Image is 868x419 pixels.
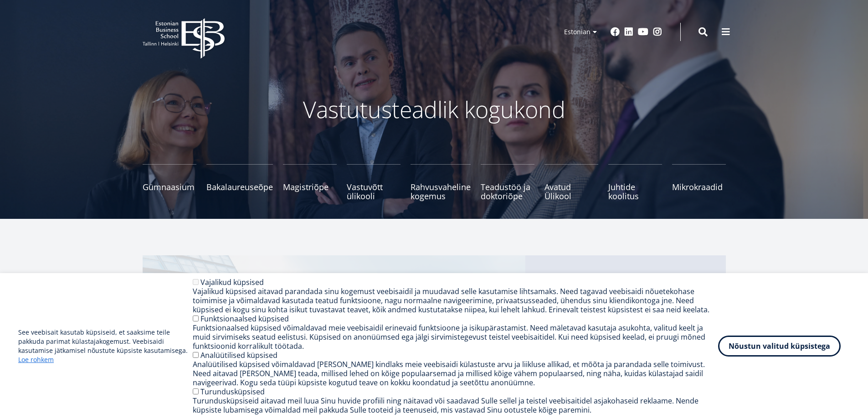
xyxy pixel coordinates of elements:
label: Vajalikud küpsised [200,277,264,287]
a: Linkedin [624,27,633,36]
span: Vastuvõtt ülikooli [347,182,401,201]
a: Youtube [638,27,648,36]
div: Vajalikud küpsised aitavad parandada sinu kogemust veebisaidil ja muudavad selle kasutamise lihts... [193,287,718,314]
p: See veebisait kasutab küpsiseid, et saaksime teile pakkuda parimat külastajakogemust. Veebisaidi ... [18,328,193,364]
button: Nõustun valitud küpsistega [718,336,841,357]
span: Teadustöö ja doktoriõpe [481,182,534,201]
span: Magistriõpe [283,182,337,191]
label: Turundusküpsised [200,387,265,397]
span: Mikrokraadid [672,182,726,191]
a: Gümnaasium [143,164,196,201]
a: Vastuvõtt ülikooli [347,164,401,201]
div: Analüütilised küpsised võimaldavad [PERSON_NAME] kindlaks meie veebisaidi külastuste arvu ja liik... [193,360,718,387]
a: Instagram [653,27,662,36]
p: Vastutusteadlik kogukond [193,96,676,123]
a: Juhtide koolitus [608,164,662,201]
span: Gümnaasium [143,182,196,191]
span: Juhtide koolitus [608,182,662,201]
a: Teadustöö ja doktoriõpe [481,164,534,201]
span: Bakalaureuseõpe [206,182,273,191]
span: Rahvusvaheline kogemus [411,182,471,201]
a: Magistriõpe [283,164,337,201]
a: Rahvusvaheline kogemus [411,164,471,201]
label: Funktsionaalsed küpsised [200,314,289,324]
a: Loe rohkem [18,355,54,364]
div: Turundusküpsiseid aitavad meil luua Sinu huvide profiili ning näitavad või saadavad Sulle sellel ... [193,396,718,414]
label: Analüütilised küpsised [200,350,277,360]
a: Mikrokraadid [672,164,726,201]
a: Avatud Ülikool [544,164,598,201]
span: Avatud Ülikool [544,182,598,201]
a: Facebook [611,27,620,36]
div: Funktsionaalsed küpsised võimaldavad meie veebisaidil erinevaid funktsioone ja isikupärastamist. ... [193,323,718,351]
a: Bakalaureuseõpe [206,164,273,201]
